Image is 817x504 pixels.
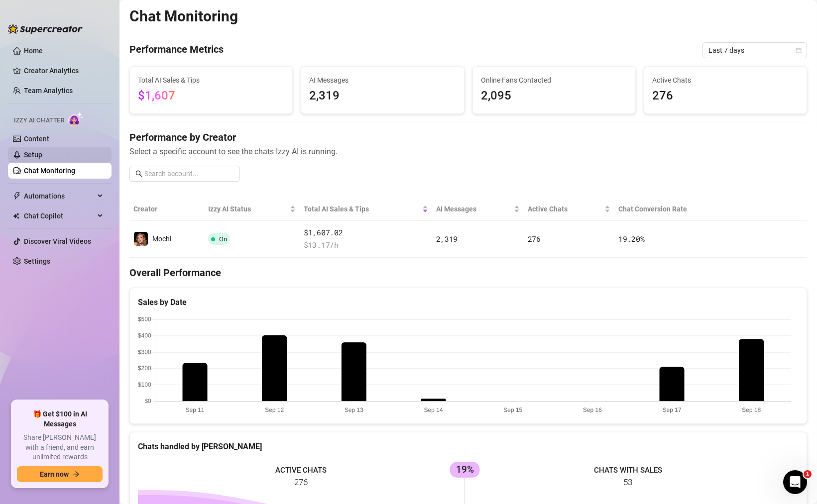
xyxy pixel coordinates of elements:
h4: Overall Performance [129,266,807,280]
span: 2,319 [436,234,458,244]
span: Izzy AI Chatter [14,116,64,125]
span: Automations [24,188,95,204]
span: 276 [652,87,799,105]
span: 276 [528,234,541,244]
span: thunderbolt [13,192,21,200]
span: Chat Copilot [24,208,95,224]
span: Last 7 days [708,43,801,58]
h4: Performance by Creator [129,130,807,144]
span: $ 13.17 /h [304,239,428,251]
span: 🎁 Get $100 in AI Messages [17,409,103,429]
img: logo-BBDzfeDw.svg [8,24,83,34]
span: 2,319 [309,87,456,105]
a: Setup [24,151,42,159]
a: Content [24,135,49,143]
h4: Performance Metrics [129,42,224,58]
span: Total AI Sales & Tips [138,75,284,86]
th: Total AI Sales & Tips [300,198,432,221]
input: Search account... [144,168,234,179]
span: 2,095 [481,87,627,105]
th: Chat Conversion Rate [614,198,739,221]
span: $1,607 [138,89,175,102]
iframe: Intercom live chat [783,470,807,494]
div: Sales by Date [138,296,799,308]
span: arrow-right [73,471,80,478]
span: Izzy AI Status [208,203,288,214]
a: Settings [24,257,50,265]
span: Active Chats [528,203,602,214]
a: Discover Viral Videos [24,237,91,245]
span: AI Messages [309,75,456,86]
a: Team Analytics [24,87,73,95]
span: Total AI Sales & Tips [304,203,420,214]
img: Chat Copilot [13,212,19,219]
span: Share [PERSON_NAME] with a friend, and earn unlimited rewards [17,433,103,462]
span: Select a specific account to see the chats Izzy AI is running. [129,145,807,158]
span: 19.20 % [618,234,644,244]
a: Creator Analytics [24,63,104,79]
span: Active Chats [652,75,799,86]
span: search [135,170,142,177]
span: AI Messages [436,203,512,214]
span: On [219,235,227,243]
span: Mochi [152,235,171,243]
span: Online Fans Contacted [481,75,627,86]
h2: Chat Monitoring [129,7,238,26]
img: Mochi [134,232,148,246]
a: Chat Monitoring [24,167,75,175]
span: $1,607.02 [304,227,428,239]
span: 1 [804,470,812,478]
div: Chats handled by [PERSON_NAME] [138,440,799,453]
th: Creator [129,198,204,221]
th: Izzy AI Status [204,198,300,221]
th: AI Messages [432,198,524,221]
span: calendar [796,47,802,53]
button: Earn nowarrow-right [17,466,103,482]
img: AI Chatter [68,112,84,126]
span: Earn now [40,470,69,478]
a: Home [24,47,43,55]
th: Active Chats [524,198,614,221]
